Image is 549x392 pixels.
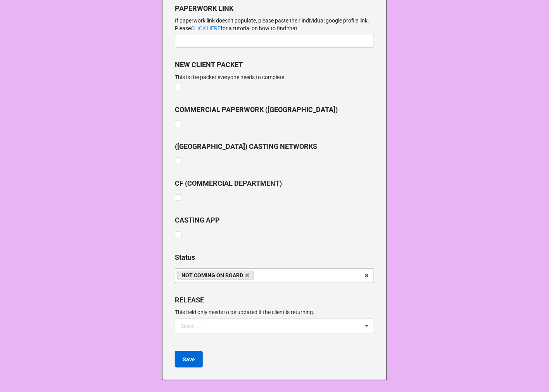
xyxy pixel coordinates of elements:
label: CASTING APP [175,215,220,226]
a: NOT COMING ON BOARD [177,271,254,280]
label: COMMERCIAL PAPERWORK ([GEOGRAPHIC_DATA]) [175,104,338,115]
div: Select ... [179,322,212,331]
b: Save [183,356,195,364]
p: This is the packet everyone needs to complete. [175,73,374,81]
label: PAPERWORK LINK [175,3,233,14]
label: RELEASE [175,295,204,306]
label: Status [175,252,195,263]
p: If paperwork link doesn’t populate, please paste their individual google profile link. Please for... [175,17,374,32]
label: NEW CLIENT PACKET [175,59,243,70]
p: This field only needs to be updated if the client is returning. [175,308,374,316]
label: ([GEOGRAPHIC_DATA]) CASTING NETWORKS [175,141,317,152]
label: CF (COMMERCIAL DEPARTMENT) [175,178,282,189]
button: Save [175,351,203,368]
a: CLICK HERE [191,25,221,31]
